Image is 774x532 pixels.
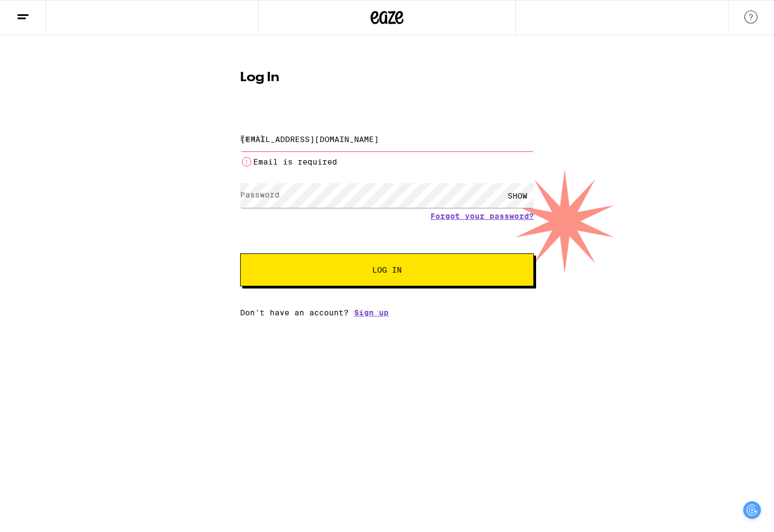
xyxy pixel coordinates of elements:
[240,155,534,168] li: Email is required
[7,8,79,16] span: Hi. Need any help?
[240,308,534,317] div: Don't have an account?
[240,134,265,143] label: Email
[240,71,534,84] h1: Log In
[240,127,534,151] input: Email
[354,308,389,317] a: Sign up
[240,253,534,286] button: Log In
[372,266,402,274] span: Log In
[501,183,534,208] div: SHOW
[430,212,534,220] a: Forgot your password?
[240,190,280,199] label: Password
